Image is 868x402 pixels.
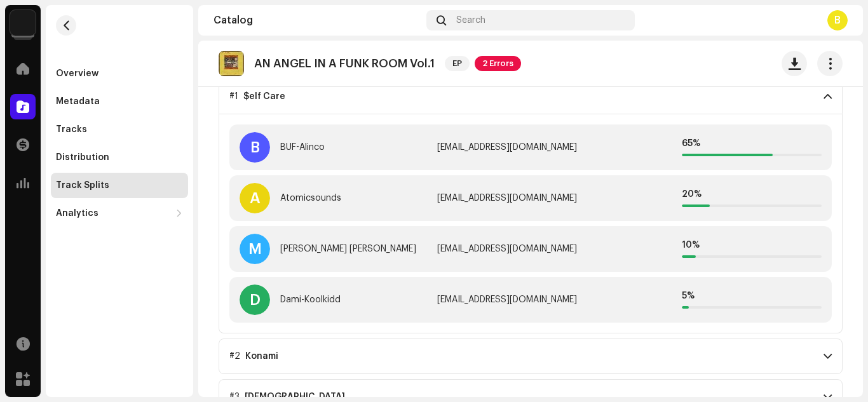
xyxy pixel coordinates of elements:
div: Dami-Koolkidd [280,295,341,305]
div: A [240,183,270,213]
div: B [827,10,848,30]
div: $elf Care [243,91,285,102]
re-m-nav-item: Tracks [51,117,188,142]
re-m-nav-item: Distribution [51,145,188,170]
span: #2 [229,351,240,361]
div: Olufemi9090@gmail.com [437,142,625,152]
div: 65 % [682,138,822,149]
span: #3 [229,392,240,402]
div: Track Splits [56,180,109,191]
div: 5 % [682,291,822,301]
re-m-nav-dropdown: Analytics [51,201,188,226]
span: EP [445,56,470,71]
span: 2 Errors [475,56,521,71]
p: AN ANGEL IN A FUNK ROOM Vol.1 [254,57,435,70]
div: Moshood Abiola Moshood Abiola [280,244,416,254]
div: Atomicsounds [280,193,341,203]
div: M [240,234,270,264]
img: 7951d5c0-dc3c-4d78-8e51-1b6de87acfd8 [10,10,36,36]
div: 10 % [682,240,822,250]
re-m-nav-item: Metadata [51,89,188,114]
re-m-nav-item: Track Splits [51,173,188,198]
div: Overview [56,69,98,79]
div: thobeeeodunewu@gmail.com [437,193,625,203]
div: B [240,132,270,163]
div: 20 % [682,189,822,199]
div: dammyscoop@gmail.com [437,295,625,305]
div: Tracks [56,124,87,135]
re-m-nav-item: Overview [51,61,188,86]
span: #1 [229,91,238,102]
span: Search [456,15,485,25]
p-accordion-header: #2Konami [219,338,843,374]
div: Distribution [56,152,109,163]
img: f5160d9a-9956-493e-9b36-a269b1c0c8fe [219,51,244,76]
div: D [240,285,270,315]
div: Analytics [56,208,98,218]
div: Metadata [56,97,100,107]
div: abiola206@gmail.com [437,244,625,254]
p-accordion-content: #1$elf Care [219,114,843,333]
div: Yángá [245,392,345,402]
div: BUF-Alinco [280,142,325,152]
div: Konami [245,351,278,361]
p-accordion-header: #1$elf Care [219,79,843,114]
div: Catalog [214,15,421,25]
